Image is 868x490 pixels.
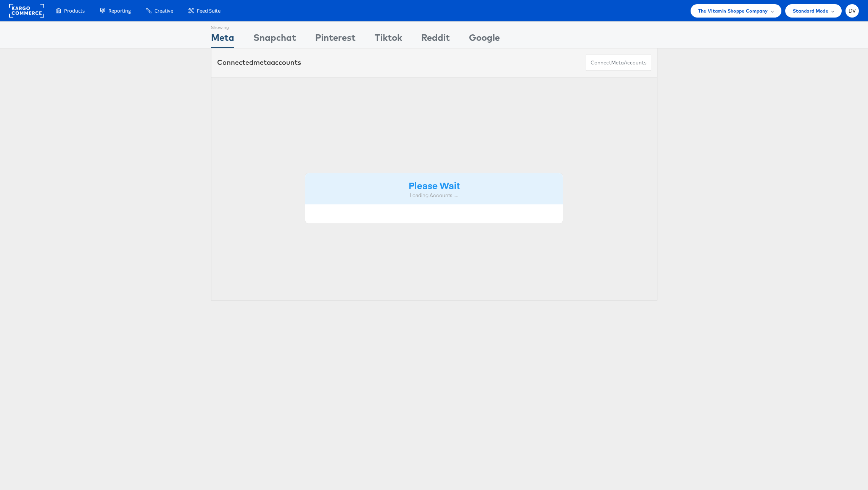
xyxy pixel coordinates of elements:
[217,58,301,67] div: Connected accounts
[409,179,460,191] strong: Please Wait
[849,8,856,13] span: DV
[469,31,500,48] div: Google
[793,7,828,15] span: Standard Mode
[375,31,402,48] div: Tiktok
[197,7,221,14] span: Feed Suite
[108,7,131,14] span: Reporting
[253,58,271,67] span: meta
[64,7,85,14] span: Products
[611,59,624,66] span: meta
[155,7,173,14] span: Creative
[586,54,651,71] button: ConnectmetaAccounts
[311,192,557,199] div: Loading Accounts ....
[211,22,234,31] div: Showing
[211,31,234,48] div: Meta
[315,31,356,48] div: Pinterest
[698,7,768,15] span: The Vitamin Shoppe Company
[421,31,450,48] div: Reddit
[253,31,296,48] div: Snapchat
